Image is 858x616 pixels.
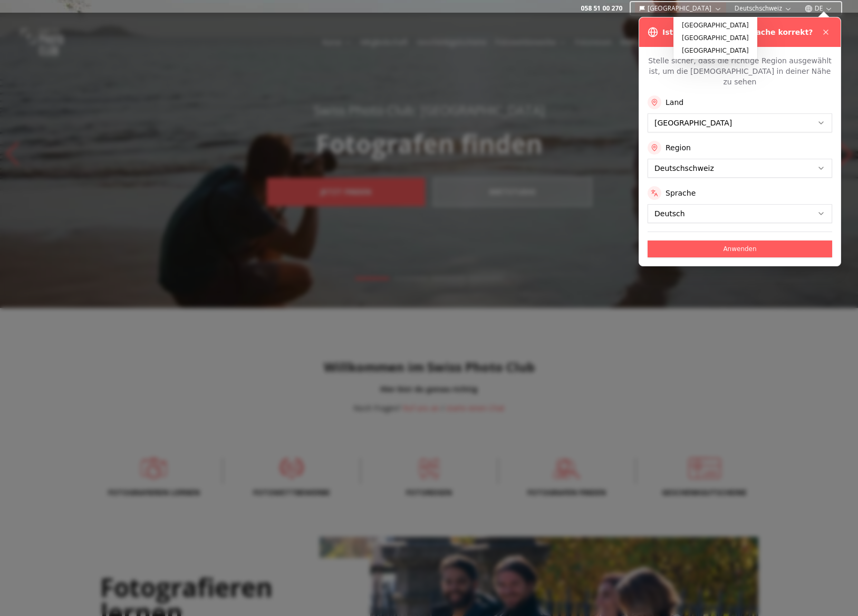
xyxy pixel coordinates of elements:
label: Region [666,142,691,153]
button: DE [801,2,837,15]
a: [GEOGRAPHIC_DATA] [676,44,755,57]
a: [GEOGRAPHIC_DATA] [676,19,755,32]
h3: Ist deine Region & Sprache korrekt? [662,27,813,37]
label: Sprache [666,188,696,198]
div: [GEOGRAPHIC_DATA] [673,17,757,59]
a: [GEOGRAPHIC_DATA] [676,32,755,44]
button: [GEOGRAPHIC_DATA] [635,2,726,15]
a: 058 51 00 270 [581,4,622,13]
button: Anwenden [648,240,832,257]
label: Land [666,97,683,108]
p: Stelle sicher, dass die richtige Region ausgewählt ist, um die [DEMOGRAPHIC_DATA] in deiner Nähe ... [648,55,832,87]
button: Deutschschweiz [730,2,796,15]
